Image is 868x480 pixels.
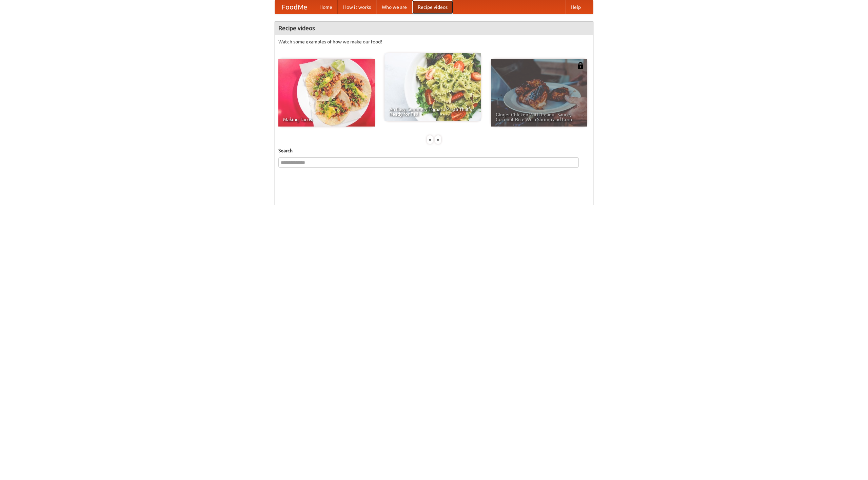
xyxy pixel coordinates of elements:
div: » [435,135,441,144]
a: How it works [338,0,376,14]
img: 483408.png [577,62,584,69]
p: Watch some examples of how we make our food! [278,38,590,45]
a: Home [314,0,338,14]
a: An Easy, Summery Tomato Pasta That's Ready for Fall [384,53,481,121]
a: Making Tacos [278,59,375,127]
h4: Recipe videos [275,21,593,35]
a: Help [565,0,586,14]
h5: Search [278,147,590,154]
div: « [427,135,433,144]
a: Who we are [376,0,412,14]
a: FoodMe [275,0,314,14]
a: Recipe videos [412,0,453,14]
span: Making Tacos [283,117,370,122]
span: An Easy, Summery Tomato Pasta That's Ready for Fall [389,107,476,116]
